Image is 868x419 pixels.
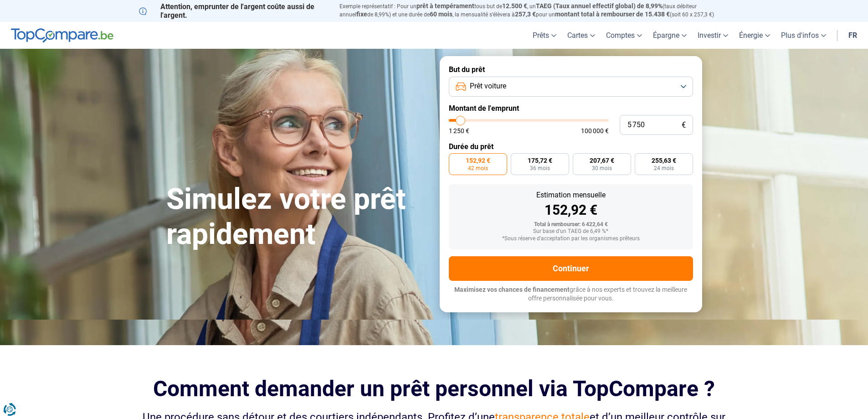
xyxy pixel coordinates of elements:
[454,286,570,293] span: Maximisez vos chances de financement
[536,2,663,10] span: TAEG (Taux annuel effectif global) de 8,99%
[528,157,552,164] span: 175,72 €
[590,157,614,164] span: 207,67 €
[456,203,686,217] div: 152,92 €
[843,22,863,49] a: fr
[466,157,490,164] span: 152,92 €
[449,104,693,113] label: Montant de l'emprunt
[356,10,367,18] span: fixe
[416,2,474,10] span: prêt à tempérament
[682,121,686,129] span: €
[166,182,429,252] h1: Simulez votre prêt rapidement
[456,236,686,242] div: *Sous réserve d'acceptation par les organismes prêteurs
[776,22,832,49] a: Plus d'infos
[654,166,674,171] span: 24 mois
[502,2,527,10] span: 12.500 €
[652,157,676,164] span: 255,63 €
[592,166,612,171] span: 30 mois
[449,256,693,281] button: Continuer
[339,2,729,19] p: Exemple représentatif : Pour un tous but de , un (taux débiteur annuel de 8,99%) et une durée de ...
[139,376,729,401] h2: Comment demander un prêt personnel via TopCompare ?
[430,10,452,18] span: 60 mois
[468,166,488,171] span: 42 mois
[530,166,550,171] span: 36 mois
[449,77,693,97] button: Prêt voiture
[515,10,536,18] span: 257,3 €
[139,2,329,20] p: Attention, emprunter de l'argent coûte aussi de l'argent.
[601,22,647,49] a: Comptes
[11,28,113,43] img: TopCompare
[692,22,734,49] a: Investir
[456,191,686,199] div: Estimation mensuelle
[449,128,469,134] span: 1 250 €
[456,222,686,228] div: Total à rembourser: 6 422,64 €
[449,65,693,74] label: But du prêt
[456,228,686,235] div: Sur base d'un TAEG de 6,49 %*
[470,81,506,91] span: Prêt voiture
[527,22,562,49] a: Prêts
[449,285,693,303] p: grâce à nos experts et trouvez la meilleure offre personnalisée pour vous.
[647,22,692,49] a: Épargne
[734,22,776,49] a: Énergie
[562,22,601,49] a: Cartes
[449,142,693,151] label: Durée du prêt
[581,128,609,134] span: 100 000 €
[555,10,670,18] span: montant total à rembourser de 15.438 €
